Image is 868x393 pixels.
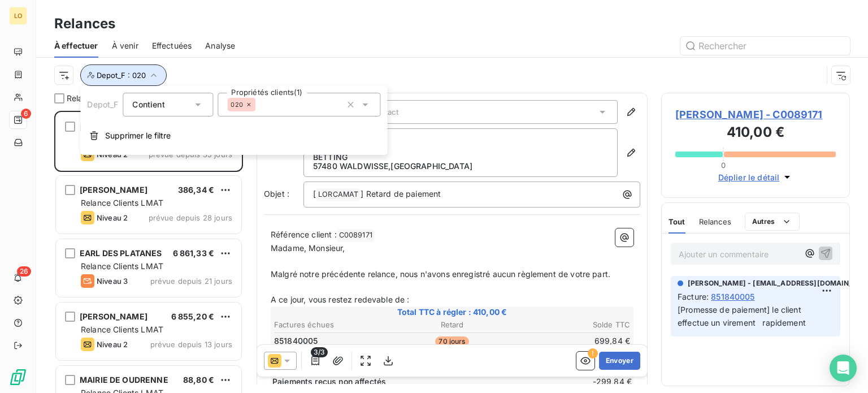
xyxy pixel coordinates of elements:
span: 851840005 [274,335,318,347]
span: A ce jour, vous restez redevable de : [271,295,410,304]
span: Référence client : [271,230,337,239]
span: Relances [67,93,101,104]
span: Malgré notre précédente relance, nous n'avons enregistré aucun règlement de votre part. [271,269,610,279]
span: Relance Clients LMAT [81,261,163,271]
span: Relance Clients LMAT [81,198,163,208]
span: [PERSON_NAME] [80,122,147,131]
img: Logo LeanPay [9,368,27,386]
span: À effectuer [54,40,98,51]
span: [PERSON_NAME] [80,312,147,321]
h3: Relances [54,14,115,34]
th: Factures échues [274,319,392,331]
span: Niveau 2 [97,213,128,222]
span: 88,80 € [183,375,214,385]
span: Madame, Monsieur, [271,243,345,253]
th: Solde TTC [513,319,631,331]
span: [ [313,189,316,198]
div: grid [54,111,243,393]
span: Paiements reçus non affectés [272,376,562,387]
p: [PERSON_NAME] [313,135,608,144]
span: [PERSON_NAME] [80,185,147,195]
p: 57480 WALDWISSE , [GEOGRAPHIC_DATA] [313,162,608,171]
span: 6 855,20 € [171,312,215,321]
span: 851840005 [711,291,754,303]
span: prévue depuis 21 jours [150,277,232,286]
span: 26 [17,266,31,277]
p: 19 [313,144,608,153]
span: Supprimer le filtre [105,130,171,141]
span: Facture : [678,291,709,303]
div: Open Intercom Messenger [830,355,857,382]
span: Relance Clients LMAT [81,325,163,334]
span: 3/3 [311,347,328,357]
span: Tout [669,217,685,226]
span: Contient [132,100,164,109]
span: À venir [112,40,138,51]
span: Niveau 3 [97,277,128,286]
span: ] Retard de paiement [361,189,441,198]
span: Niveau 2 [97,340,128,349]
input: Rechercher [680,37,850,55]
input: Propriétés clients [255,100,264,110]
p: BETTING [313,153,608,162]
td: 699,84 € [513,335,631,347]
span: Analyse [205,40,235,51]
span: [PERSON_NAME] - C0089171 [675,107,836,122]
button: Autres [745,213,800,231]
span: 70 jours [435,336,468,347]
span: Objet : [264,189,289,198]
span: LORCAMAT [316,188,360,201]
button: Déplier le détail [715,171,797,184]
th: Retard [393,319,511,331]
div: LO [9,7,27,25]
span: prévue depuis 28 jours [149,213,232,222]
span: [Promesse de paiement] le client effectue un virement rapidement [678,305,806,327]
button: Depot_F : 020 [80,64,167,86]
span: 6 861,33 € [173,248,215,258]
span: Relances [699,217,731,226]
h3: 410,00 € [675,122,836,145]
span: 020 [231,101,242,108]
span: Depot_F : 020 [97,71,146,80]
span: 6 [21,109,31,119]
span: 386,34 € [178,185,214,195]
span: C0089171 [337,229,374,242]
button: Envoyer [599,352,640,370]
span: MAIRIE DE OUDRENNE [80,375,168,385]
span: -299,84 € [564,376,632,387]
span: prévue depuis 13 jours [150,340,232,349]
span: Effectuées [152,40,192,51]
span: Total TTC à régler : 410,00 € [272,306,632,318]
span: EARL DES PLATANES [80,248,162,258]
span: Depot_F [87,100,118,109]
span: 0 [721,161,726,170]
button: Supprimer le filtre [80,123,387,148]
span: Déplier le détail [718,171,780,183]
